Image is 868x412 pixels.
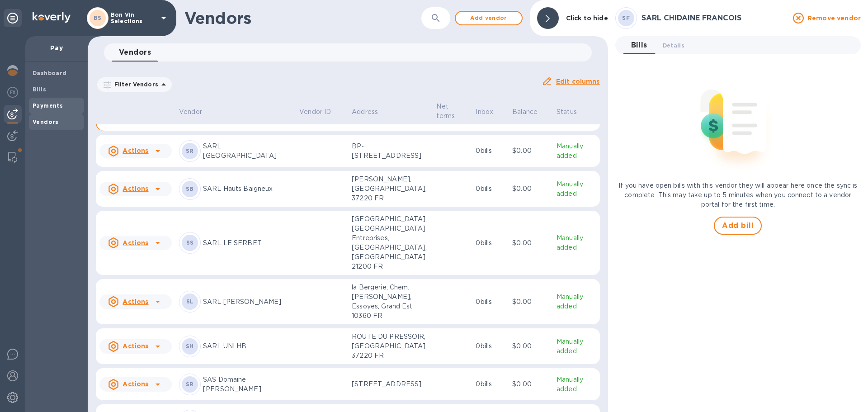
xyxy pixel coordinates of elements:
[714,217,762,235] button: Add bill
[299,107,331,117] p: Vendor ID
[186,185,194,192] b: SB
[476,107,493,117] p: Inbox
[123,239,148,246] u: Actions
[512,341,549,351] p: $0.00
[557,375,596,394] p: Manually added
[352,379,429,389] p: [STREET_ADDRESS]
[436,102,457,121] p: Net terms
[123,298,148,305] u: Actions
[7,87,18,98] img: Foreign exchange
[123,380,148,388] u: Actions
[476,184,505,194] p: 0 bills
[512,107,538,117] p: Balance
[179,107,202,117] p: Vendor
[299,107,343,117] span: Vendor ID
[352,142,429,161] p: BP-[STREET_ADDRESS]
[631,39,647,52] span: Bills
[512,107,549,117] span: Balance
[557,292,596,311] p: Manually added
[556,78,600,85] u: Edit columns
[352,107,390,117] span: Address
[352,175,429,203] p: [PERSON_NAME], [GEOGRAPHIC_DATA], 37220 FR
[455,11,523,25] button: Add vendor
[123,147,148,154] u: Actions
[807,14,861,22] u: Remove vendor
[476,238,505,248] p: 0 bills
[123,342,148,350] u: Actions
[557,107,577,117] p: Status
[203,341,292,351] p: SARL UNI HB
[33,43,80,52] p: Pay
[203,238,292,248] p: SARL LE SERBET
[557,233,596,252] p: Manually added
[186,298,194,305] b: SL
[186,343,194,350] b: SH
[186,239,194,246] b: SS
[512,297,549,307] p: $0.00
[186,147,194,154] b: SR
[722,220,754,231] span: Add bill
[203,375,292,394] p: SAS Domaine [PERSON_NAME]
[352,214,429,271] p: [GEOGRAPHIC_DATA], [GEOGRAPHIC_DATA] Entreprises, [GEOGRAPHIC_DATA], [GEOGRAPHIC_DATA] 21200 FR
[557,142,596,161] p: Manually added
[179,107,214,117] span: Vendor
[642,14,788,23] h3: SARL CHIDAINE FRANCOIS
[33,86,46,93] b: Bills
[476,379,505,389] p: 0 bills
[184,9,421,28] h1: Vendors
[203,297,292,307] p: SARL [PERSON_NAME]
[203,184,292,194] p: SARL Hauts Baigneux
[463,13,514,24] span: Add vendor
[111,81,158,88] p: Filter Vendors
[512,146,549,156] p: $0.00
[4,9,22,27] div: Unpin categories
[512,184,549,194] p: $0.00
[352,107,378,117] p: Address
[111,12,156,24] p: Bon Vin Selections
[566,14,608,22] b: Click to hide
[512,238,549,248] p: $0.00
[123,185,148,192] u: Actions
[203,142,292,161] p: SARL [GEOGRAPHIC_DATA]
[119,46,151,59] span: Vendors
[476,146,505,156] p: 0 bills
[33,12,71,23] img: Logo
[476,341,505,351] p: 0 bills
[436,102,468,121] span: Net terms
[557,337,596,356] p: Manually added
[663,41,684,50] span: Details
[557,180,596,199] p: Manually added
[33,102,63,109] b: Payments
[615,181,861,209] p: If you have open bills with this vendor they will appear here once the sync is complete. This may...
[352,283,429,321] p: la Bergerie, Chem. [PERSON_NAME], Essoyes, Grand Est 10360 FR
[33,70,67,76] b: Dashboard
[512,379,549,389] p: $0.00
[476,297,505,307] p: 0 bills
[94,14,102,21] b: BS
[186,381,194,388] b: SR
[352,332,429,360] p: ROUTE DU PRESSOIR, [GEOGRAPHIC_DATA], 37220 FR
[33,118,59,125] b: Vendors
[476,107,505,117] span: Inbox
[622,14,630,21] b: SF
